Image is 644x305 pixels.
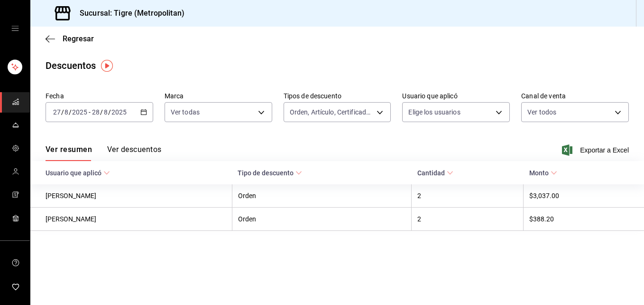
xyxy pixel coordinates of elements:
th: $388.20 [524,208,644,231]
button: open drawer [11,25,19,32]
button: Ver descuentos [107,145,161,161]
span: Ver todas [171,107,200,117]
th: 2 [412,208,524,231]
label: Tipos de descuento [284,93,391,99]
label: Canal de venta [521,93,629,99]
input: -- [53,108,61,116]
input: -- [92,108,100,116]
label: Marca [165,93,272,99]
div: Descuentos [46,58,96,73]
th: [PERSON_NAME] [30,184,232,208]
span: Ver todos [527,107,556,117]
img: Tooltip marker [101,60,113,72]
button: Exportar a Excel [564,144,629,156]
button: Ver resumen [46,145,92,161]
input: ---- [72,108,88,116]
input: -- [103,108,108,116]
span: - [89,108,91,116]
span: / [100,108,103,116]
th: $3,037.00 [524,184,644,208]
th: [PERSON_NAME] [30,208,232,231]
input: ---- [111,108,127,116]
label: Fecha [46,93,153,99]
label: Usuario que aplicó [402,93,510,99]
input: -- [64,108,69,116]
th: Orden [232,184,411,208]
span: Monto [529,169,557,177]
span: Usuario que aplicó [46,169,110,177]
span: Tipo de descuento [238,169,302,177]
h3: Sucursal: Tigre (Metropolitan) [72,8,184,19]
span: Elige los usuarios [408,107,460,117]
th: 2 [412,184,524,208]
th: Orden [232,208,411,231]
span: Regresar [63,34,94,43]
span: / [61,108,64,116]
div: navigation tabs [46,145,161,161]
span: / [108,108,111,116]
span: / [69,108,72,116]
button: Regresar [46,34,94,43]
span: Orden, Artículo, Certificado de regalo [290,107,374,117]
span: Cantidad [417,169,453,177]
